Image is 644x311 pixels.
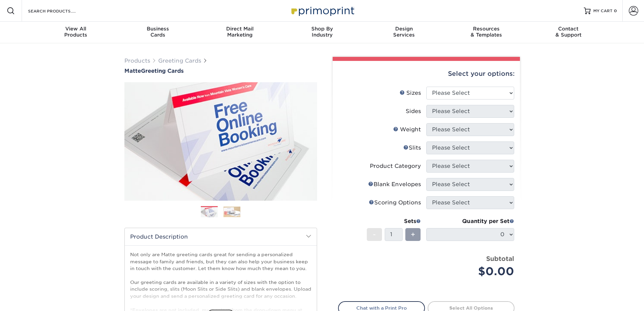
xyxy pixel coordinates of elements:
div: Services [363,26,445,38]
span: Shop By [281,26,363,32]
div: Select your options: [338,61,515,87]
div: Products [35,26,117,38]
span: 0 [614,8,617,13]
a: Contact& Support [527,22,610,43]
div: Quantity per Set [426,217,514,225]
span: Direct Mail [199,26,281,32]
div: Slits [403,144,421,152]
img: Matte 01 [124,75,317,208]
span: - [373,229,376,240]
div: & Support [527,26,610,38]
input: SEARCH PRODUCTS..... [27,7,93,15]
div: Cards [117,26,199,38]
a: Greeting Cards [158,58,201,64]
a: DesignServices [363,22,445,43]
span: MY CART [593,8,613,14]
span: Business [117,26,199,32]
div: Product Category [370,162,421,170]
div: Sides [406,107,421,115]
div: Sets [367,217,421,225]
span: Contact [527,26,610,32]
span: + [411,229,415,240]
a: Resources& Templates [445,22,527,43]
strong: Subtotal [486,255,514,262]
h1: Greeting Cards [124,68,317,74]
div: & Templates [445,26,527,38]
a: Products [124,58,150,64]
span: Resources [445,26,527,32]
a: BusinessCards [117,22,199,43]
a: Shop ByIndustry [281,22,363,43]
div: Industry [281,26,363,38]
div: Marketing [199,26,281,38]
div: Blank Envelopes [368,180,421,188]
span: View All [35,26,117,32]
span: Matte [124,68,141,74]
div: Sizes [400,89,421,97]
div: Scoring Options [369,199,421,207]
a: MatteGreeting Cards [124,68,317,74]
div: Weight [393,126,421,134]
h2: Product Description [125,228,317,245]
a: Direct MailMarketing [199,22,281,43]
a: View AllProducts [35,22,117,43]
img: Greeting Cards 01 [201,206,218,218]
span: Design [363,26,445,32]
img: Greeting Cards 02 [223,206,240,217]
div: $0.00 [431,263,514,280]
img: Primoprint [288,3,356,18]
